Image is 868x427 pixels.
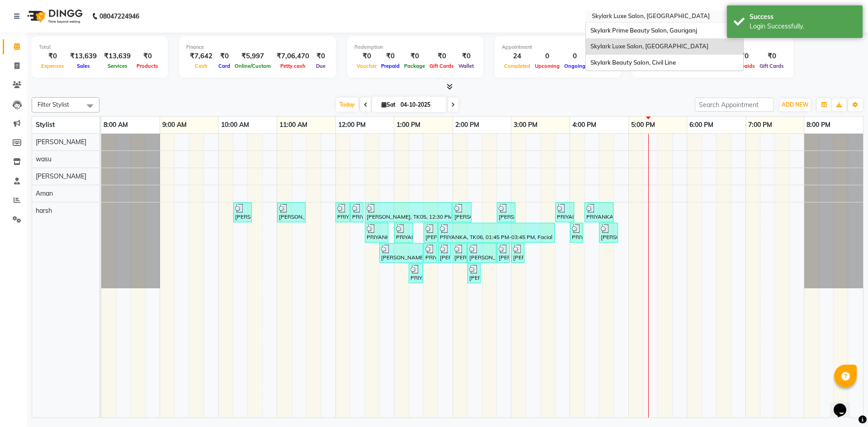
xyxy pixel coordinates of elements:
div: Login Successfully. [750,22,856,31]
div: Redemption [354,43,476,51]
span: Ongoing [562,63,588,69]
span: Products [134,63,160,69]
div: [PERSON_NAME], TK03, 01:45 PM-01:55 PM, Waxing - Upper Lips [GEOGRAPHIC_DATA] [439,244,450,262]
span: Aman [36,189,53,197]
div: [PERSON_NAME], TK01, 10:15 AM-10:35 AM, Threading - Eyebrow [234,204,251,221]
span: Package [402,63,427,69]
div: ₹0 [313,51,329,61]
div: ₹0 [39,51,66,61]
span: Online/Custom [232,63,273,69]
div: [PERSON_NAME], TK04, 02:45 PM-03:05 PM, Threading - Eyebrow [498,204,514,221]
a: 8:00 AM [101,118,130,131]
div: PRIYANKA, TK06, 01:30 PM-01:40 PM, Waxing - Upper Lips [GEOGRAPHIC_DATA] [425,244,436,262]
span: Stylist [36,121,55,129]
div: ₹0 [757,51,786,61]
div: [PERSON_NAME], TK05, 02:45 PM-02:50 PM, Threading - Upper Lips [498,244,509,262]
div: PRIYANKA, TK06, 12:00 PM-12:15 PM, Bleach - Neck Bleach [336,204,349,221]
span: Skylark Beauty Salon, Civil Line [590,59,676,66]
div: ₹0 [402,51,427,61]
div: ₹7,06,470 [273,51,313,61]
div: [PERSON_NAME], TK08, 04:30 PM-04:50 PM, Threading - Eyebrow [600,224,617,241]
div: [PERSON_NAME], TK03, 02:15 PM-02:20 PM, Threading - Forhead [468,265,480,282]
div: ₹0 [379,51,402,61]
div: PRIYANKA, TK06, 01:45 PM-03:45 PM, Facial - Skeyndor Time Less Prodigy [439,224,554,241]
span: harsh [36,206,52,215]
div: ₹0 [354,51,379,61]
input: 2025-10-04 [398,98,443,112]
div: [PERSON_NAME], TK05, 12:30 PM-02:00 PM, Facial - [GEOGRAPHIC_DATA] [366,204,451,221]
span: Skylark Prime Beauty Salon, Gauriganj [590,27,697,34]
span: Sales [75,63,92,69]
span: Wallet [456,63,476,69]
div: 24 [502,51,533,61]
a: 12:00 PM [336,118,368,131]
div: PRIYANKA, TK06, 01:15 PM-01:30 PM, Waxing - Underarm Rica [410,265,422,282]
a: 2:00 PM [453,118,481,131]
div: 0 [562,51,588,61]
div: Success [750,12,856,22]
span: Voucher [354,63,379,69]
div: PRIYANKA, TK06, 12:15 PM-12:25 PM, Bleach - Ozone Face Bleach [351,204,363,221]
div: ₹0 [456,51,476,61]
a: 10:00 AM [219,118,251,131]
div: [PERSON_NAME], TK05, 02:00 PM-02:15 PM, Waxing - Underarm Rica [453,244,466,262]
span: Petty cash [278,63,308,69]
span: Cash [193,63,210,69]
div: ₹0 [134,51,160,61]
span: Services [105,63,130,69]
div: ₹7,642 [186,51,216,61]
div: PRIYANKA, TK06, 12:30 PM-12:55 PM, Waxing - Full [GEOGRAPHIC_DATA] [366,224,387,241]
span: Prepaids [731,63,757,69]
a: 1:00 PM [394,118,423,131]
a: 11:00 AM [277,118,310,131]
div: ₹0 [427,51,456,61]
div: PRIYANKA, TK07, 04:15 PM-04:45 PM, Hair Cutting 4.5 [585,204,613,221]
div: [PERSON_NAME], TK04, 03:00 PM-03:05 PM, Threading - Forhead [512,244,524,262]
div: ₹13,639 [66,51,100,61]
div: ₹0 [731,51,757,61]
div: ₹13,639 [100,51,134,61]
span: Upcoming [533,63,562,69]
div: [PERSON_NAME], TK03, 01:30 PM-01:45 PM, Waxing - [GEOGRAPHIC_DATA] [GEOGRAPHIC_DATA] [425,224,437,241]
div: 0 [533,51,562,61]
div: PRIYANKA, TK06, 03:45 PM-04:05 PM, Threading - Eyebrow [556,204,573,221]
span: ADD NEW [782,101,808,108]
span: Completed [502,63,533,69]
span: Today [336,98,359,112]
div: [PERSON_NAME], TK02, 11:00 AM-11:30 AM, Hair Cutting 2.5 [278,204,305,221]
span: Prepaid [379,63,402,69]
div: ₹5,997 [232,51,273,61]
span: Filter Stylist [38,101,69,108]
div: Finance [186,43,329,51]
span: Sat [379,101,398,108]
button: ADD NEW [779,99,811,111]
ng-dropdown-panel: Options list [585,22,744,71]
span: Gift Cards [757,63,786,69]
a: 7:00 PM [746,118,774,131]
div: [PERSON_NAME], TK05, 02:15 PM-02:45 PM, Hair Cutting 3.5 [468,244,495,262]
span: Skylark Luxe Salon, [GEOGRAPHIC_DATA] [590,42,708,50]
div: Total [39,43,160,51]
div: PRIYANKA, TK06, 01:00 PM-01:20 PM, Waxing - Hand wax Rica [395,224,412,241]
span: Expenses [39,63,66,69]
a: 4:00 PM [570,118,599,131]
div: PRIYANKA, TK06, 04:00 PM-04:05 PM, Threading - Forhead [571,224,582,241]
div: ₹0 [216,51,232,61]
span: Due [314,63,328,69]
span: Card [216,63,232,69]
span: [PERSON_NAME] [36,138,86,146]
input: Search Appointment [695,98,774,112]
iframe: chat widget [830,391,859,418]
a: 8:00 PM [804,118,833,131]
a: 9:00 AM [160,118,189,131]
div: [PERSON_NAME], TK03, 02:00 PM-02:20 PM, Threading - Eyebrow [453,204,471,221]
a: 5:00 PM [629,118,657,131]
a: 3:00 PM [511,118,540,131]
div: Appointment [502,43,614,51]
b: 08047224946 [99,4,139,29]
span: wasu [36,155,52,163]
a: 6:00 PM [687,118,716,131]
img: logo [23,4,85,29]
div: [PERSON_NAME], TK03, 12:45 PM-01:30 PM, aroma clean-up [380,244,422,262]
span: Gift Cards [427,63,456,69]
